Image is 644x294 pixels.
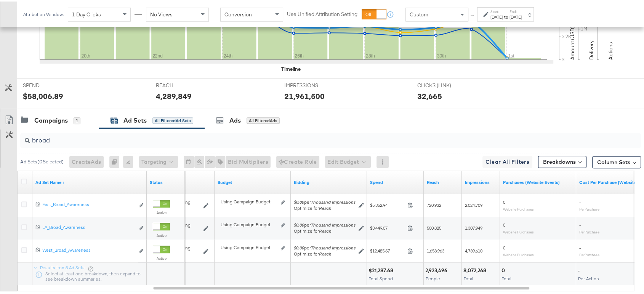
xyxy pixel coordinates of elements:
[503,228,534,233] sub: Website Purchases
[152,116,193,123] div: All Filtered Ad Sets
[221,243,279,249] div: Using Campaign Budget
[569,25,576,58] text: Amount (USD)
[311,220,356,226] em: Thousand Impressions
[370,201,404,206] span: $5,352.94
[156,89,192,100] div: 4,289,849
[153,232,170,236] label: Active
[503,178,573,184] a: The number of times a purchase was made tracked by your Custom Audience pixel on your website aft...
[490,13,503,19] div: [DATE]
[20,157,64,164] div: Ad Sets ( 0 Selected)
[578,265,582,273] div: -
[369,274,393,280] span: Total Spend
[156,80,213,88] span: REACH
[23,89,63,100] div: $58,006.89
[503,251,534,256] sub: Website Purchases
[284,89,325,100] div: 21,961,500
[109,154,123,166] div: 0
[502,274,511,280] span: Total
[221,197,279,203] div: Using Campaign Budget
[503,220,505,226] span: 0
[503,243,505,249] span: 0
[425,265,450,273] div: 2,923,496
[463,265,489,273] div: 8,072,268
[509,13,522,19] div: [DATE]
[150,10,173,16] span: No Views
[579,251,599,256] sub: Per Purchase
[123,115,147,123] div: Ad Sets
[368,265,396,273] div: $21,287.68
[538,154,586,166] button: Breakdowns
[294,198,356,203] span: per
[229,115,241,123] div: Ads
[490,8,503,13] label: Start:
[509,8,522,13] label: End:
[35,178,144,184] a: Your Ad Set name.
[294,243,304,249] em: $0.00
[370,224,404,229] span: $3,449.07
[294,178,364,184] a: Shows your bid and optimisation settings for this Ad Set.
[284,80,341,88] span: IMPRESSIONS
[588,39,595,58] text: Delivery
[42,200,135,206] div: East_Broad_Awareness
[464,274,473,280] span: Total
[294,220,304,226] em: $0.00
[34,115,68,123] div: Campaigns
[281,64,301,71] div: Timeline
[23,80,80,88] span: SPEND
[465,246,482,252] span: 4,739,610
[579,205,599,210] sub: Per Purchase
[224,10,252,16] span: Conversion
[42,223,135,231] a: LA_Broad_Awareness
[579,220,581,226] span: -
[42,200,135,208] a: East_Broad_Awareness
[607,40,614,58] text: Actions
[592,155,641,167] button: Column Sets
[579,198,581,203] span: -
[579,243,581,249] span: -
[42,246,135,254] a: West_Broad_Awareness
[319,249,332,255] em: Reach
[23,10,64,16] div: Attribution Window:
[465,201,482,206] span: 2,024,709
[153,209,170,214] label: Active
[294,198,304,203] em: $0.00
[72,10,101,16] span: 1 Day Clicks
[311,198,356,203] em: Thousand Impressions
[287,9,359,16] label: Use Unified Attribution Setting:
[503,198,505,203] span: 0
[503,205,534,210] sub: Website Purchases
[427,178,459,184] a: The number of people your ad was served to.
[74,116,80,123] div: 1
[319,204,332,209] em: Reach
[465,224,482,229] span: 1,307,949
[294,243,356,249] span: per
[42,223,135,229] div: LA_Broad_Awareness
[578,274,599,280] span: Per Action
[294,220,356,226] span: per
[427,201,441,206] span: 720,932
[221,220,279,226] div: Using Campaign Budget
[410,10,428,16] span: Custom
[427,224,441,229] span: 500,825
[501,265,507,273] div: 0
[294,249,356,256] div: Optimize for
[370,178,421,184] a: The total amount spent to date.
[465,178,497,184] a: The number of times your ad was served. On mobile apps an ad is counted as served the first time ...
[150,178,182,184] a: Shows the current state of your Ad Set.
[30,128,585,143] input: Search Ad Set Name, ID or Objective
[503,13,509,18] strong: to
[482,154,532,166] button: Clear All Filters
[579,228,599,233] sub: Per Purchase
[294,204,356,210] div: Optimize for
[469,13,476,16] span: ↑
[417,89,442,100] div: 32,665
[485,156,529,165] span: Clear All Filters
[427,246,444,252] span: 1,658,963
[319,227,332,232] em: Reach
[153,254,170,259] label: Active
[417,80,474,88] span: CLICKS (LINK)
[370,246,404,252] span: $12,485.67
[42,246,135,252] div: West_Broad_Awareness
[426,274,440,280] span: People
[294,227,356,233] div: Optimize for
